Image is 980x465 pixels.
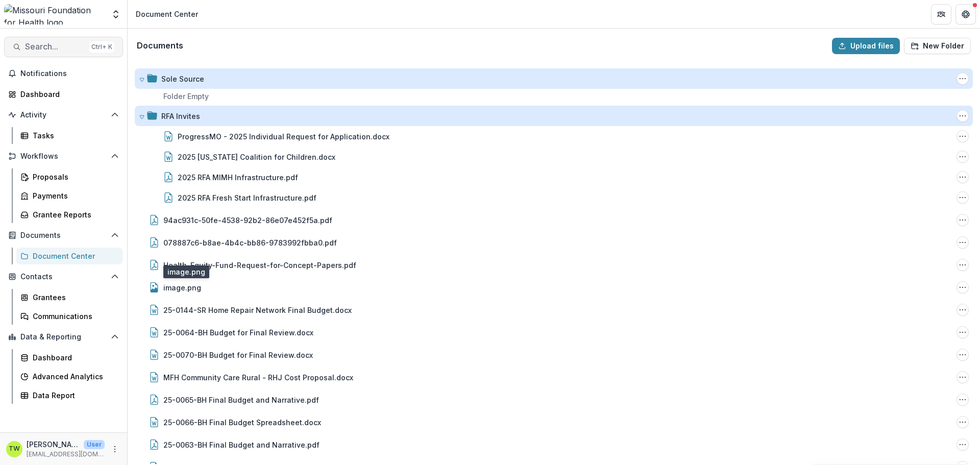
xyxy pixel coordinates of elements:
button: Open Documents [4,227,123,243]
div: 25-0066-BH Final Budget Spreadsheet.docx25-0066-BH Final Budget Spreadsheet.docx Options [135,412,973,432]
div: Dashboard [33,352,115,363]
button: More [109,443,121,455]
span: Search... [25,42,85,52]
div: 25-0063-BH Final Budget and Narrative.pdf25-0063-BH Final Budget and Narrative.pdf Options [135,434,973,455]
button: 2025 RFA MIMH Infrastructure.pdf Options [957,171,969,183]
button: 25-0063-BH Final Budget and Narrative.pdf Options [957,438,969,451]
div: 2025 RFA Fresh Start Infrastructure.pdf2025 RFA Fresh Start Infrastructure.pdf Options [135,187,973,208]
div: 25-0144-SR Home Repair Network Final Budget.docx [163,305,352,315]
div: 25-0064-BH Budget for Final Review.docx25-0064-BH Budget for Final Review.docx Options [135,322,973,342]
a: Grantee Reports [16,206,123,223]
p: [PERSON_NAME] [27,439,80,450]
div: 25-0065-BH Final Budget and Narrative.pdf25-0065-BH Final Budget and Narrative.pdf Options [135,389,973,410]
div: Health-Equity-Fund-Request-for-Concept-Papers.pdfHealth-Equity-Fund-Request-for-Concept-Papers.pd... [135,255,973,275]
button: 25-0064-BH Budget for Final Review.docx Options [957,326,969,338]
div: 078887c6-b8ae-4b4c-bb86-9783992fbba0.pdf [163,237,337,248]
a: Communications [16,308,123,325]
p: User [84,440,105,449]
button: Health-Equity-Fund-Request-for-Concept-Papers.pdf Options [957,259,969,271]
div: Ctrl + K [89,41,114,53]
button: 2025 RFA Fresh Start Infrastructure.pdf Options [957,191,969,204]
a: Document Center [16,248,123,264]
div: 2025 RFA Fresh Start Infrastructure.pdf [178,192,316,203]
div: MFH Community Care Rural - RHJ Cost Proposal.docxMFH Community Care Rural - RHJ Cost Proposal.doc... [135,367,973,387]
button: Open Workflows [4,148,123,164]
div: 25-0063-BH Final Budget and Narrative.pdf [163,439,320,450]
p: [EMAIL_ADDRESS][DOMAIN_NAME] [27,450,105,459]
div: 25-0064-BH Budget for Final Review.docx [163,327,313,338]
div: 25-0144-SR Home Repair Network Final Budget.docx25-0144-SR Home Repair Network Final Budget.docx ... [135,300,973,320]
div: Tasks [33,130,115,141]
button: Sole Source Options [957,72,969,85]
a: Data Report [16,387,123,404]
button: Open entity switcher [109,4,123,25]
div: RFA Invites [161,111,200,121]
div: Health-Equity-Fund-Request-for-Concept-Papers.pdf [163,260,356,271]
div: 94ac931c-50fe-4538-92b2-86e07e452f5a.pdf [163,215,332,226]
span: Activity [20,111,107,119]
button: Search... [4,37,123,57]
span: Notifications [20,69,119,78]
span: Workflows [20,152,107,161]
div: Sole Source [161,74,204,84]
div: 2025 [US_STATE] Coalition for Children.docx2025 Missouri Coalition for Children.docx Options [135,146,973,167]
div: image.pngimage.png Options [135,277,973,298]
button: Notifications [4,65,123,82]
div: Dashboard [20,89,115,100]
div: 94ac931c-50fe-4538-92b2-86e07e452f5a.pdf94ac931c-50fe-4538-92b2-86e07e452f5a.pdf Options [135,210,973,230]
a: Advanced Analytics [16,368,123,385]
button: RFA Invites Options [957,110,969,122]
a: Dashboard [4,86,123,103]
div: 2025 RFA MIMH Infrastructure.pdf2025 RFA MIMH Infrastructure.pdf Options [135,167,973,187]
a: Dashboard [16,349,123,366]
div: 25-0070-BH Budget for Final Review.docx25-0070-BH Budget for Final Review.docx Options [135,345,973,365]
button: 25-0144-SR Home Repair Network Final Budget.docx Options [957,304,969,316]
button: Upload files [832,38,900,54]
div: 078887c6-b8ae-4b4c-bb86-9783992fbba0.pdf078887c6-b8ae-4b4c-bb86-9783992fbba0.pdf Options [135,232,973,253]
span: Documents [20,231,107,240]
div: Data Report [33,390,115,401]
img: Missouri Foundation for Health logo [4,4,105,25]
a: Grantees [16,289,123,306]
div: ProgressMO - 2025 Individual Request for Application.docx [178,131,389,142]
button: Partners [931,4,951,25]
button: Open Activity [4,107,123,123]
div: Sole SourceSole Source Options [135,68,973,89]
button: 2025 Missouri Coalition for Children.docx Options [957,151,969,163]
div: 2025 RFA MIMH Infrastructure.pdf [178,172,298,183]
div: RFA InvitesRFA Invites Options [135,106,973,126]
button: image.png Options [957,281,969,293]
div: Payments [33,190,115,201]
div: 25-0066-BH Final Budget Spreadsheet.docx [163,417,321,428]
div: Advanced Analytics [33,371,115,382]
p: Folder Empty [145,89,973,104]
button: 94ac931c-50fe-4538-92b2-86e07e452f5a.pdf Options [957,214,969,226]
span: Data & Reporting [20,333,107,341]
div: 25-0065-BH Final Budget and Narrative.pdf [163,395,319,405]
div: ProgressMO - 2025 Individual Request for Application.docxProgressMO - 2025 Individual Request for... [135,126,973,146]
div: 2025 [US_STATE] Coalition for Children.docx [178,152,335,162]
div: RFA InvitesRFA Invites OptionsProgressMO - 2025 Individual Request for Application.docxProgressMO... [135,106,973,208]
span: Contacts [20,273,107,281]
div: Communications [33,311,115,322]
div: Proposals [33,172,115,182]
div: 25-0070-BH Budget for Final Review.docx [163,350,313,360]
div: Document Center [136,9,198,19]
button: MFH Community Care Rural - RHJ Cost Proposal.docx Options [957,371,969,383]
div: Grantee Reports [33,209,115,220]
button: 25-0070-BH Budget for Final Review.docx Options [957,349,969,361]
button: Open Data & Reporting [4,329,123,345]
a: Payments [16,187,123,204]
div: image.png [163,282,201,293]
